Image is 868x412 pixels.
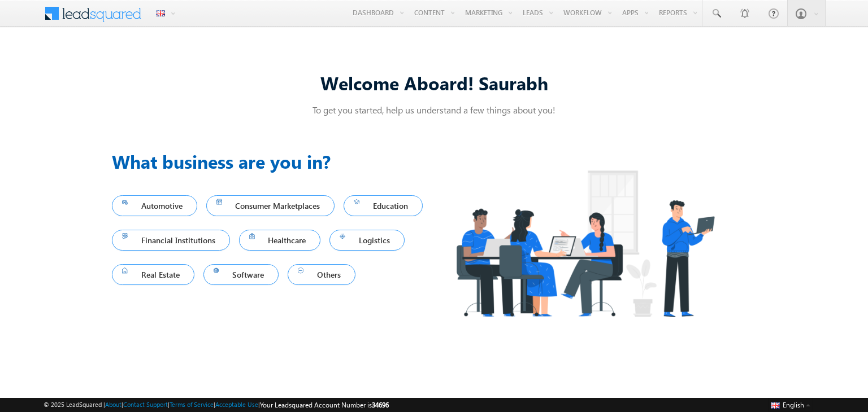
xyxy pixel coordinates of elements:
span: 34696 [372,401,389,409]
span: Education [354,198,413,213]
div: Welcome Aboard! Saurabh [112,71,756,95]
a: About [105,401,121,408]
img: Industry.png [434,148,736,339]
button: English [768,398,813,411]
h3: What business are you in? [112,148,434,175]
a: Acceptable Use [215,401,258,408]
span: Healthcare [249,233,311,248]
span: Real Estate [122,267,184,282]
span: Consumer Marketplaces [216,198,325,213]
a: Contact Support [123,401,168,408]
span: English [783,401,804,409]
span: Automotive [122,198,187,213]
span: Your Leadsquared Account Number is [260,401,389,409]
span: Others [298,267,345,282]
a: Terms of Service [170,401,214,408]
span: Financial Institutions [122,233,220,248]
span: Logistics [340,233,394,248]
span: © 2025 LeadSquared | | | | | [44,400,389,410]
span: Software [214,267,269,282]
p: To get you started, help us understand a few things about you! [112,104,756,116]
